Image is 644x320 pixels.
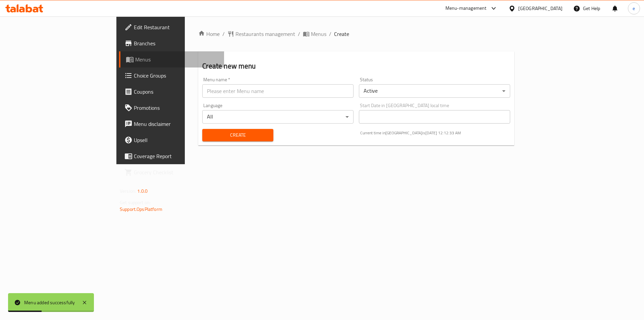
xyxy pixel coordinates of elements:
[298,30,300,38] li: /
[198,30,514,38] nav: breadcrumb
[119,116,224,132] a: Menu disclaimer
[119,35,224,51] a: Branches
[202,61,510,71] h2: Create new menu
[134,72,219,80] span: Choice Groups
[359,84,510,98] div: Active
[120,205,162,214] a: Support.OpsPlatform
[135,55,219,63] span: Menus
[633,5,635,12] span: e
[134,39,219,47] span: Branches
[202,110,354,124] div: All
[134,136,219,144] span: Upsell
[120,198,151,207] span: Get support on:
[134,152,219,160] span: Coverage Report
[445,4,487,12] div: Menu-management
[311,30,326,38] span: Menus
[134,88,219,96] span: Coupons
[334,30,349,38] span: Create
[119,51,224,67] a: Menus
[360,130,510,136] p: Current time in [GEOGRAPHIC_DATA] is [DATE] 12:12:33 AM
[119,67,224,84] a: Choice Groups
[119,84,224,100] a: Coupons
[202,129,273,141] button: Create
[227,30,295,38] a: Restaurants management
[134,104,219,112] span: Promotions
[134,120,219,128] span: Menu disclaimer
[235,30,295,38] span: Restaurants management
[119,132,224,148] a: Upsell
[329,30,331,38] li: /
[137,187,148,195] span: 1.0.0
[202,84,354,98] input: Please enter Menu name
[119,148,224,164] a: Coverage Report
[518,5,562,12] div: [GEOGRAPHIC_DATA]
[120,187,136,195] span: Version:
[119,164,224,180] a: Grocery Checklist
[24,299,75,306] div: Menu added successfully
[134,168,219,176] span: Grocery Checklist
[119,100,224,116] a: Promotions
[134,23,219,31] span: Edit Restaurant
[303,30,326,38] a: Menus
[208,131,268,139] span: Create
[119,19,224,35] a: Edit Restaurant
